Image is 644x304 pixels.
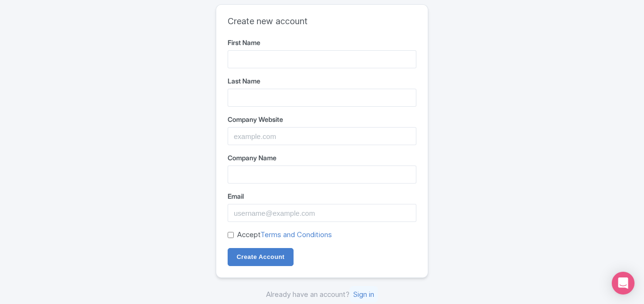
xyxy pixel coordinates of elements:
[237,230,332,240] label: Accept
[350,286,378,303] a: Sign in
[228,191,416,201] label: Email
[228,248,294,266] input: Create Account
[228,114,416,124] label: Company Website
[228,37,416,47] label: First Name
[228,16,416,27] h2: Create new account
[216,289,428,300] div: Already have an account?
[612,272,635,295] div: Open Intercom Messenger
[228,127,416,145] input: example.com
[228,153,416,163] label: Company Name
[228,204,416,222] input: username@example.com
[260,230,332,239] a: Terms and Conditions
[228,76,416,86] label: Last Name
